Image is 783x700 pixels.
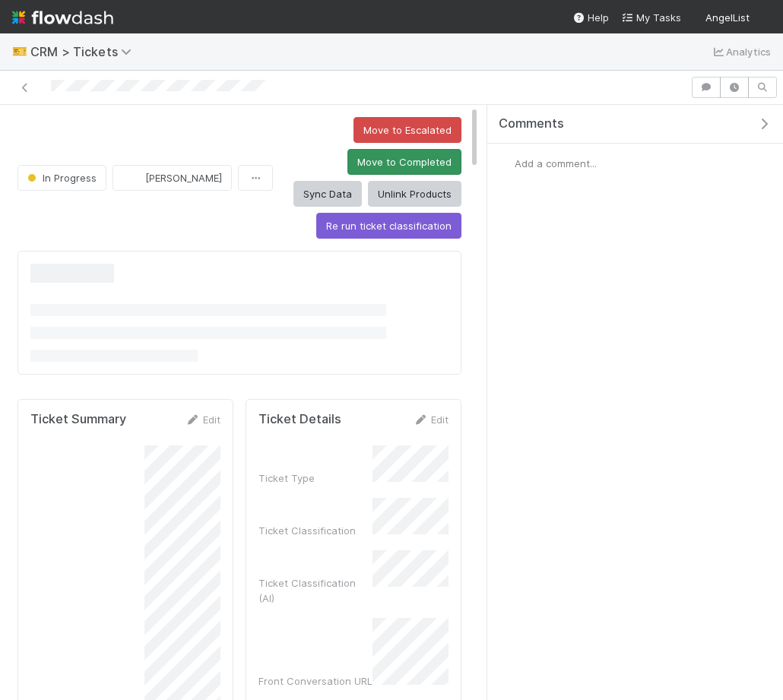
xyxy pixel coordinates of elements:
a: Edit [185,413,220,426]
button: Move to Completed [347,149,461,175]
button: Sync Data [293,181,362,207]
button: Unlink Products [368,181,461,207]
a: Analytics [711,43,771,61]
div: Ticket Type [258,470,372,486]
span: CRM > Tickets [30,44,139,59]
div: Ticket Classification (AI) [258,575,372,606]
img: logo-inverted-e16ddd16eac7371096b0.svg [12,5,113,30]
span: Add a comment... [515,157,597,169]
h5: Ticket Details [258,412,341,427]
button: [PERSON_NAME] [113,165,232,191]
img: avatar_18c010e4-930e-4480-823a-7726a265e9dd.png [756,11,771,26]
a: Edit [413,413,449,426]
span: In Progress [24,172,97,184]
span: AngelList [705,11,750,24]
img: avatar_18c010e4-930e-4480-823a-7726a265e9dd.png [499,156,515,171]
button: Re run ticket classification [316,213,461,239]
span: My Tasks [621,11,681,24]
div: Ticket Classification [258,523,372,538]
button: Move to Escalated [353,117,461,143]
button: In Progress [17,165,106,191]
span: [PERSON_NAME] [145,172,222,184]
span: Comments [499,116,564,131]
a: My Tasks [621,10,681,25]
div: Front Conversation URL [258,673,372,689]
span: 🎫 [12,45,27,58]
div: Help [572,10,609,25]
h5: Ticket Summary [30,412,126,427]
img: avatar_18c010e4-930e-4480-823a-7726a265e9dd.png [125,170,141,185]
